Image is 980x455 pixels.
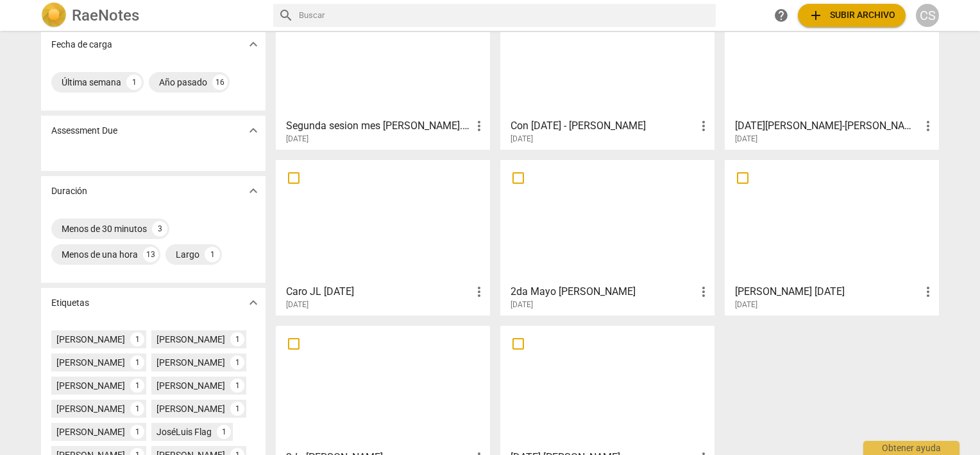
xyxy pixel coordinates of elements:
div: Menos de 30 minutos [62,222,147,235]
a: Caro JL [DATE][DATE] [280,165,486,310]
div: [PERSON_NAME] [56,402,125,415]
input: Buscar [299,5,711,26]
a: LogoRaeNotes [41,3,263,28]
h3: 2º de mayo-Lourdes Pereyra [735,118,920,134]
h3: 2da Mayo FRANCO CABRINO [511,284,696,299]
div: [PERSON_NAME] [56,425,125,438]
div: [PERSON_NAME] [56,379,125,392]
span: more_vert [696,118,711,134]
span: Subir archivo [808,8,895,23]
div: 1 [130,355,144,370]
button: Mostrar más [244,35,263,54]
button: Mostrar más [244,121,263,140]
div: 1 [130,332,144,346]
h3: Caro JL 22-05-2025 [286,284,471,299]
button: Mostrar más [244,293,263,312]
div: 13 [143,247,158,262]
div: [PERSON_NAME] [156,356,225,369]
div: Última semana [62,76,121,89]
div: 1 [217,425,231,439]
span: expand_more [246,183,261,199]
img: Logo [41,3,67,28]
button: Mostrar más [244,181,263,201]
span: [DATE] [735,134,757,145]
button: CS [916,4,939,27]
div: 1 [230,355,244,370]
span: more_vert [696,284,711,299]
div: [PERSON_NAME] [56,333,125,346]
span: more_vert [471,118,487,134]
span: more_vert [920,284,936,299]
p: Duración [51,184,87,198]
div: Año pasado [159,76,207,89]
div: 1 [130,425,144,439]
div: 1 [205,247,220,262]
div: 1 [230,379,244,393]
span: [DATE] [735,299,757,310]
div: 3 [152,221,167,236]
a: 2da Mayo [PERSON_NAME][DATE] [505,165,710,310]
div: Menos de una hora [62,248,138,261]
div: [PERSON_NAME] [156,379,225,392]
p: Fecha de carga [51,38,112,51]
span: add [808,8,824,23]
div: 1 [126,75,142,90]
p: Etiquetas [51,296,89,310]
span: [DATE] [511,134,533,145]
span: expand_more [246,295,261,310]
span: [DATE] [286,299,308,310]
span: more_vert [471,284,487,299]
h3: Sofi Pinasco 2 Mayo [735,284,920,299]
div: 16 [212,75,228,90]
div: 1 [130,379,144,393]
h3: Segunda sesion mes de Mayo. Maria Mercedes Colina [286,118,471,134]
h3: Con 2 Mayo - Iva Carabetta [511,118,696,134]
div: 1 [230,332,244,346]
div: 1 [230,402,244,416]
span: more_vert [920,118,936,134]
span: [DATE] [511,299,533,310]
span: [DATE] [286,134,308,145]
p: Assessment Due [51,124,117,138]
div: Obtener ayuda [863,441,959,455]
div: 1 [130,402,144,416]
div: [PERSON_NAME] [56,356,125,369]
a: [PERSON_NAME] [DATE][DATE] [729,165,934,310]
span: expand_more [246,37,261,52]
button: Subir [798,4,906,27]
span: search [278,8,294,23]
a: Obtener ayuda [770,4,793,27]
h2: RaeNotes [72,6,139,24]
span: expand_more [246,123,261,138]
div: JoséLuis Flag [156,425,212,438]
div: [PERSON_NAME] [156,402,225,415]
div: [PERSON_NAME] [156,333,225,346]
div: Largo [176,248,199,261]
span: help [773,8,789,23]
